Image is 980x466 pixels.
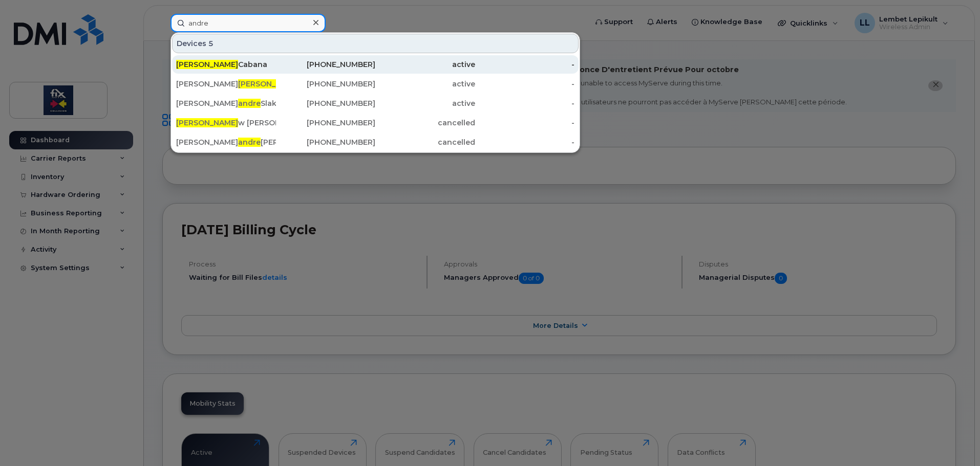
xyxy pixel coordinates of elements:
[276,59,376,70] div: [PHONE_NUMBER]
[172,114,579,132] a: [PERSON_NAME]w [PERSON_NAME][PHONE_NUMBER]cancelled-
[172,133,579,151] a: [PERSON_NAME]andre[PERSON_NAME][PHONE_NUMBER]cancelled-
[208,38,214,49] span: 5
[238,79,300,88] span: [PERSON_NAME]
[176,60,238,69] span: [PERSON_NAME]
[475,118,575,128] div: -
[176,118,276,128] div: w [PERSON_NAME]
[375,137,475,147] div: cancelled
[475,98,575,108] div: -
[475,79,575,89] div: -
[375,118,475,128] div: cancelled
[475,137,575,147] div: -
[276,79,376,89] div: [PHONE_NUMBER]
[238,138,261,147] span: andre
[276,137,376,147] div: [PHONE_NUMBER]
[276,98,376,108] div: [PHONE_NUMBER]
[475,59,575,70] div: -
[176,137,276,147] div: [PERSON_NAME] [PERSON_NAME]
[176,79,276,89] div: [PERSON_NAME] [PERSON_NAME]
[375,98,475,108] div: active
[176,118,238,127] span: [PERSON_NAME]
[172,34,579,53] div: Devices
[172,94,579,113] a: [PERSON_NAME]andreSlakmon[PHONE_NUMBER]active-
[276,118,376,128] div: [PHONE_NUMBER]
[176,59,276,70] div: Cabana
[176,98,276,108] div: [PERSON_NAME] Slakmon
[172,75,579,93] a: [PERSON_NAME][PERSON_NAME][PERSON_NAME][PHONE_NUMBER]active-
[375,59,475,70] div: active
[238,99,261,108] span: andre
[172,55,579,74] a: [PERSON_NAME]Cabana[PHONE_NUMBER]active-
[375,79,475,89] div: active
